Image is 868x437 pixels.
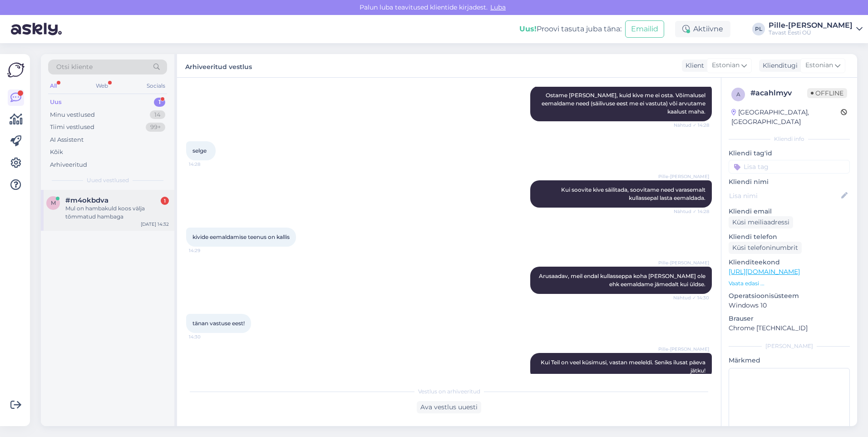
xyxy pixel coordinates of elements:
div: [PERSON_NAME] [729,342,850,350]
p: Klienditeekond [729,258,850,267]
span: Luba [488,3,508,11]
div: 1 [161,197,169,205]
span: tänan vastuse eest! [192,320,245,327]
p: Märkmed [729,356,850,365]
img: Askly Logo [7,61,25,79]
input: Lisa nimi [729,191,839,201]
div: Proovi tasuta juba täna: [519,24,621,35]
span: Nähtud ✓ 14:28 [674,122,709,129]
span: m [51,199,56,206]
span: 14:29 [189,247,223,254]
span: kivide eemaldamise teenus on kallis [192,233,290,240]
div: Minu vestlused [50,110,95,119]
span: Ostame [PERSON_NAME], kuid kive me ei osta. Võimalusel eemaldame need (säilivuse eest me ei vastu... [542,92,707,115]
a: [URL][DOMAIN_NAME] [729,268,800,276]
p: Kliendi tag'id [729,149,850,158]
span: Estonian [712,60,740,70]
span: Kui soovite kive säilitada, soovitame need varasemalt kullassepal lasta eemaldada. [561,186,707,201]
div: Uus [50,98,62,107]
div: Küsi telefoninumbrit [729,242,802,254]
div: Tiimi vestlused [50,123,94,132]
div: Klient [682,61,704,70]
div: Ava vestlus uuesti [417,401,481,413]
div: [GEOGRAPHIC_DATA], [GEOGRAPHIC_DATA] [731,108,841,127]
b: Uus! [519,25,537,33]
span: Arusaadav, meil endal kullasseppa koha [PERSON_NAME] ole ehk eemaldame jämedalt kui üldse. [539,273,707,288]
div: Arhiveeritud [50,160,87,169]
div: Kliendi info [729,135,850,143]
span: Nähtud ✓ 14:28 [674,208,709,215]
span: 14:28 [189,161,223,168]
div: PL [752,23,765,35]
span: Nähtud ✓ 14:30 [673,294,709,301]
div: All [48,80,59,92]
span: Kui Teil on veel küsimusi, vastan meeleldi. Seniks ilusat päeva jätku! [541,359,707,374]
p: Kliendi telefon [729,232,850,242]
span: Uued vestlused [87,176,129,184]
div: Tavast Eesti OÜ [769,29,853,36]
p: Kliendi nimi [729,177,850,187]
div: AI Assistent [50,135,84,144]
input: Lisa tag [729,160,850,174]
div: Kõik [50,148,63,157]
div: Mul on hambakuld koos välja tõmmatud hambaga [65,204,169,221]
p: Operatsioonisüsteem [729,291,850,301]
p: Windows 10 [729,301,850,310]
span: 14:30 [189,333,223,340]
label: Arhiveeritud vestlus [185,60,252,72]
a: Pille-[PERSON_NAME]Tavast Eesti OÜ [769,22,863,36]
div: Pille-[PERSON_NAME] [769,22,853,29]
div: Küsi meiliaadressi [729,216,793,228]
div: # acahlmyv [750,88,807,99]
span: Pille-[PERSON_NAME] [658,173,709,180]
p: Chrome [TECHNICAL_ID] [729,323,850,333]
span: selge [192,147,207,154]
span: a [736,91,740,98]
span: Estonian [805,60,833,70]
span: Otsi kliente [56,62,93,72]
span: Offline [807,88,847,98]
div: [DATE] 14:32 [141,221,169,228]
div: Web [94,80,110,92]
div: 14 [150,110,165,119]
span: #m4okbdva [65,196,108,204]
div: Klienditugi [759,61,798,70]
button: Emailid [625,20,664,38]
span: Vestlus on arhiveeritud [418,387,480,396]
div: 99+ [146,123,165,132]
div: Socials [145,80,167,92]
div: 1 [154,98,165,107]
div: Aktiivne [675,21,730,37]
p: Kliendi email [729,207,850,216]
span: Pille-[PERSON_NAME] [658,259,709,266]
p: Vaata edasi ... [729,279,850,288]
span: Pille-[PERSON_NAME] [658,346,709,353]
p: Brauser [729,314,850,323]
